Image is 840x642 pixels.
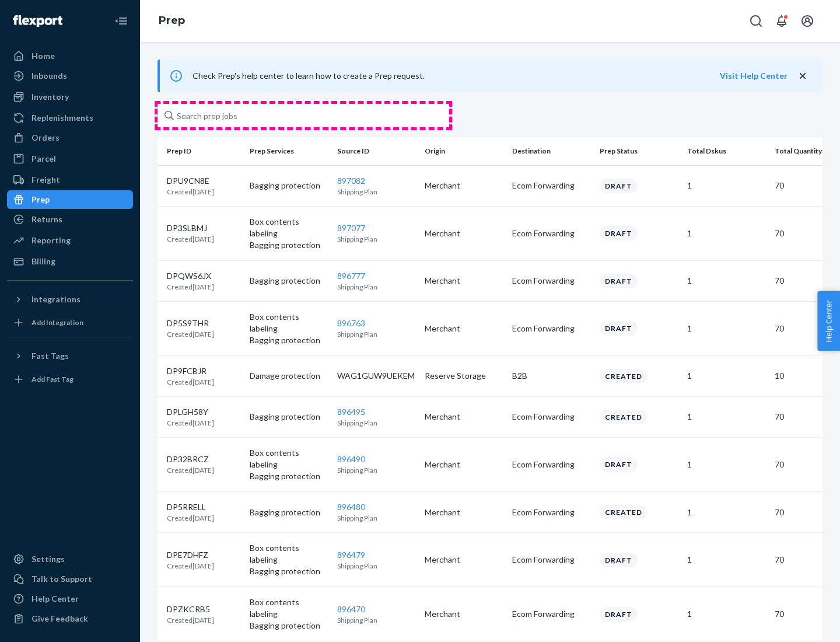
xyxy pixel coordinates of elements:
[337,513,415,523] p: Shipping Plan
[425,608,503,620] p: Merchant
[250,507,328,518] p: Bagging protection
[337,370,415,382] p: WAG1GUW9UEKEM
[157,137,245,165] th: Prep ID
[32,132,60,144] div: Orders
[7,149,133,168] a: Parcel
[687,608,765,620] p: 1
[600,505,647,519] div: Created
[167,234,214,244] p: Created [DATE]
[687,275,765,287] p: 1
[337,465,415,475] p: Shipping Plan
[149,4,194,38] ol: breadcrumbs
[167,513,214,523] p: Created [DATE]
[337,234,415,244] p: Shipping Plan
[337,271,365,281] a: 896777
[7,47,133,65] a: Home
[250,180,328,191] p: Bagging protection
[600,274,638,288] div: Draft
[682,137,770,165] th: Total Dskus
[744,9,768,33] button: Open Search Box
[159,14,185,27] a: Prep
[32,317,83,327] div: Add Integration
[337,418,415,428] p: Shipping Plan
[157,104,449,127] input: Search prep jobs
[796,9,819,33] button: Open account menu
[32,214,62,225] div: Returns
[7,609,133,628] button: Give Feedback
[720,70,787,82] button: Visit Help Center
[7,231,133,250] a: Reporting
[512,507,590,518] p: Ecom Forwarding
[425,275,503,287] p: Merchant
[32,194,50,205] div: Prep
[192,71,425,81] span: Check Prep's help center to learn how to create a Prep request.
[32,593,79,605] div: Help Center
[13,15,62,27] img: Flexport logo
[425,411,503,423] p: Merchant
[512,554,590,566] p: Ecom Forwarding
[167,406,214,418] p: DPLGH58Y
[32,256,55,267] div: Billing
[817,291,840,351] button: Help Center
[420,137,508,165] th: Origin
[337,187,415,197] p: Shipping Plan
[425,180,503,191] p: Merchant
[32,174,60,186] div: Freight
[512,228,590,239] p: Ecom Forwarding
[7,210,133,229] a: Returns
[512,275,590,287] p: Ecom Forwarding
[250,566,328,577] p: Bagging protection
[600,553,638,567] div: Draft
[337,561,415,571] p: Shipping Plan
[250,239,328,251] p: Bagging protection
[167,175,214,187] p: DPU9CN8E
[7,67,133,85] a: Inbounds
[167,365,214,377] p: DP9FCBJR
[7,570,133,588] a: Talk to Support
[337,502,365,512] a: 896480
[7,370,133,389] a: Add Fast Tag
[687,459,765,470] p: 1
[512,411,590,423] p: Ecom Forwarding
[770,9,793,33] button: Open notifications
[167,317,214,329] p: DP5S9THR
[425,459,503,470] p: Merchant
[337,454,365,464] a: 896490
[167,465,214,475] p: Created [DATE]
[425,507,503,518] p: Merchant
[167,377,214,387] p: Created [DATE]
[7,550,133,568] a: Settings
[250,370,328,382] p: Damage protection
[167,453,214,465] p: DP32BRCZ
[7,290,133,309] button: Integrations
[250,411,328,423] p: Bagging protection
[687,323,765,334] p: 1
[332,137,420,165] th: Source ID
[32,91,69,103] div: Inventory
[425,370,503,382] p: Reserve Storage
[600,369,647,383] div: Created
[32,613,88,624] div: Give Feedback
[687,554,765,566] p: 1
[337,223,365,233] a: 897077
[250,334,328,346] p: Bagging protection
[7,109,133,127] a: Replenishments
[337,329,415,339] p: Shipping Plan
[337,407,365,417] a: 896495
[167,549,214,561] p: DPE7DHFZ
[425,228,503,239] p: Merchant
[167,561,214,571] p: Created [DATE]
[32,112,93,124] div: Replenishments
[7,313,133,332] a: Add Integration
[250,275,328,287] p: Bagging protection
[512,180,590,191] p: Ecom Forwarding
[32,50,55,62] div: Home
[512,370,590,382] p: B2B
[167,222,214,234] p: DP3SLBMJ
[337,318,365,328] a: 896763
[508,137,595,165] th: Destination
[687,180,765,191] p: 1
[337,176,365,186] a: 897082
[167,418,214,428] p: Created [DATE]
[600,410,647,424] div: Created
